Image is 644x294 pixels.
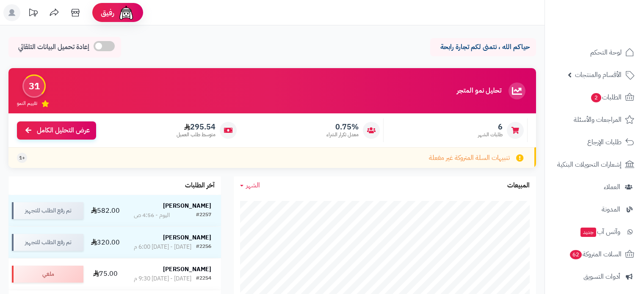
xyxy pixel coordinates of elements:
[185,182,215,190] h3: آخر الطلبات
[550,244,639,264] a: السلات المتروكة62
[550,222,639,242] a: وآتس آبجديد
[240,181,260,190] a: الشهر
[163,233,211,242] strong: [PERSON_NAME]
[246,180,260,190] span: الشهر
[101,8,114,18] span: رفيق
[177,131,216,138] span: متوسط طلب العميل
[557,159,622,170] span: إشعارات التحويلات البنكية
[134,275,191,283] div: [DATE] - [DATE] 9:30 م
[550,177,639,197] a: العملاء
[196,275,211,283] div: #2254
[87,227,124,258] td: 320.00
[583,271,620,283] span: أدوات التسويق
[550,87,639,107] a: الطلبات2
[478,122,503,132] span: 6
[550,154,639,175] a: إشعارات التحويلات البنكية
[586,24,636,41] img: logo-2.png
[570,250,582,259] span: 62
[163,201,211,210] strong: [PERSON_NAME]
[574,114,622,126] span: المراجعات والأسئلة
[550,42,639,63] a: لوحة التحكم
[575,69,622,81] span: الأقسام والمنتجات
[326,122,359,132] span: 0.75%
[326,131,359,138] span: معدل تكرار الشراء
[87,195,124,226] td: 582.00
[12,202,83,219] div: تم رفع الطلب للتجهيز
[22,4,44,23] a: تحديثات المنصة
[580,226,620,238] span: وآتس آب
[196,211,211,220] div: #2257
[550,199,639,220] a: المدونة
[478,131,503,138] span: طلبات الشهر
[163,265,211,274] strong: [PERSON_NAME]
[429,153,510,163] span: تنبيهات السلة المتروكة غير مفعلة
[437,42,530,52] p: حياكم الله ، نتمنى لكم تجارة رابحة
[569,248,622,260] span: السلات المتروكة
[550,267,639,287] a: أدوات التسويق
[550,132,639,152] a: طلبات الإرجاع
[587,136,622,148] span: طلبات الإرجاع
[602,203,620,215] span: المدونة
[177,122,216,132] span: 295.54
[134,243,191,251] div: [DATE] - [DATE] 6:00 م
[18,42,89,52] span: إعادة تحميل البيانات التلقائي
[17,100,37,107] span: تقييم النمو
[118,4,135,21] img: ai-face.png
[507,182,530,190] h3: المبيعات
[12,266,83,283] div: ملغي
[37,126,90,135] span: عرض التحليل الكامل
[604,181,620,193] span: العملاء
[17,121,96,140] a: عرض التحليل الكامل
[457,87,501,95] h3: تحليل نمو المتجر
[590,47,622,58] span: لوحة التحكم
[196,243,211,251] div: #2256
[12,234,83,251] div: تم رفع الطلب للتجهيز
[590,91,622,103] span: الطلبات
[134,211,170,220] div: اليوم - 4:56 ص
[19,154,25,162] span: +1
[550,110,639,130] a: المراجعات والأسئلة
[580,228,596,237] span: جديد
[591,93,601,102] span: 2
[87,258,124,290] td: 75.00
